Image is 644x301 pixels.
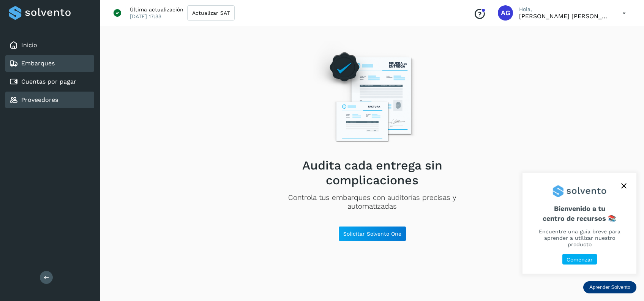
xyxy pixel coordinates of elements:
a: Embarques [21,60,55,67]
button: Comenzar [562,254,597,265]
button: Actualizar SAT [187,5,235,21]
button: close, [618,180,630,192]
a: Proveedores [21,96,58,103]
p: Última actualización [130,6,183,13]
p: Encuentre una guía breve para aprender a utilizar nuestro producto [532,228,627,247]
div: Embarques [5,55,94,72]
p: Comenzar [567,257,593,263]
div: Cuentas por pagar [5,73,94,90]
span: Solicitar Solvento One [343,231,401,236]
div: Proveedores [5,92,94,108]
span: Actualizar SAT [192,10,230,16]
div: Aprender Solvento [522,173,636,274]
a: Inicio [21,41,37,49]
div: Inicio [5,37,94,54]
p: Hola, [519,6,610,13]
a: Cuentas por pagar [21,78,76,85]
p: centro de recursos 📚 [532,214,627,223]
p: [DATE] 17:33 [130,13,161,20]
img: Empty state image [306,41,438,152]
p: Aprender Solvento [589,284,630,290]
div: Aprender Solvento [583,281,636,293]
p: Controla tus embarques con auditorías precisas y automatizadas [264,193,480,211]
button: Solicitar Solvento One [338,226,406,241]
h2: Audita cada entrega sin complicaciones [264,158,480,187]
span: Bienvenido a tu [532,204,627,222]
p: Abigail Gonzalez Leon [519,13,610,20]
